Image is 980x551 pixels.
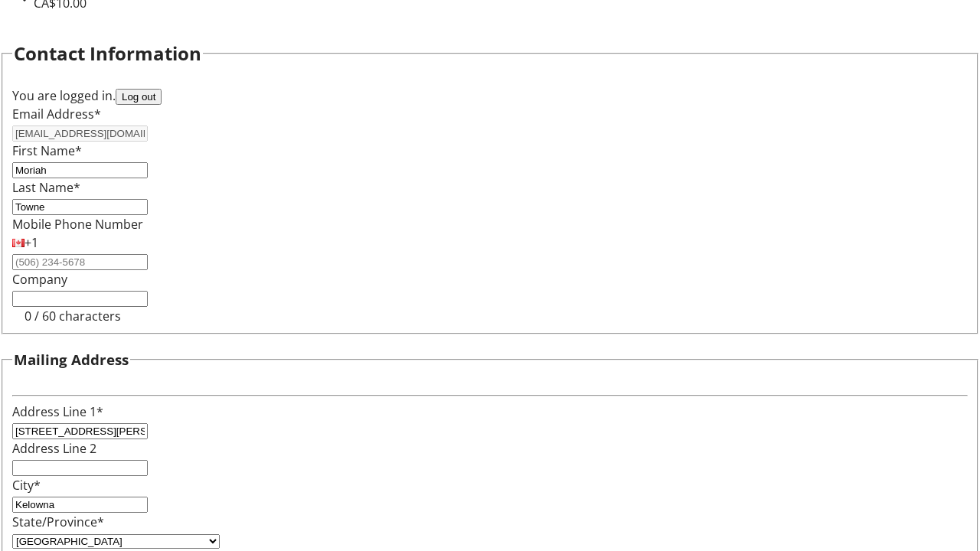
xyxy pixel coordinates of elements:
h3: Mailing Address [14,349,129,370]
input: (506) 234-5678 [12,254,148,270]
label: Address Line 1* [12,403,103,420]
label: Last Name* [12,179,80,196]
label: Mobile Phone Number [12,216,143,233]
label: State/Province* [12,514,104,530]
h2: Contact Information [14,40,201,67]
label: Company [12,271,67,288]
label: City* [12,477,41,494]
label: First Name* [12,142,82,159]
input: City [12,497,148,513]
button: Log out [116,89,162,105]
tr-character-limit: 0 / 60 characters [24,308,121,324]
label: Email Address* [12,106,101,122]
label: Address Line 2 [12,440,96,457]
input: Address [12,423,148,439]
div: You are logged in. [12,86,968,105]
